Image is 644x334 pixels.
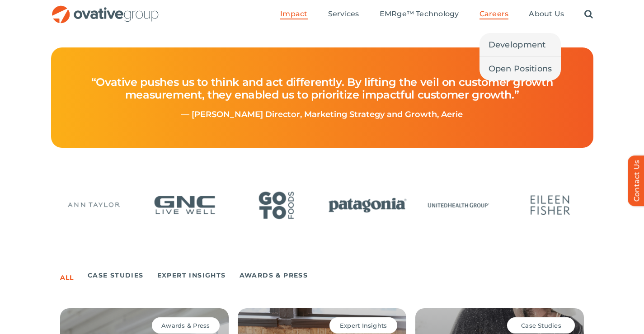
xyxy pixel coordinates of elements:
a: Case Studies [88,269,144,282]
div: 20 / 24 [142,188,227,225]
a: OG_Full_horizontal_RGB [51,5,160,13]
div: 23 / 24 [416,188,502,225]
span: Services [328,9,359,19]
a: Development [479,33,561,56]
ul: Post Filters [60,267,584,283]
a: Services [328,9,359,19]
a: Careers [479,9,509,19]
span: About Us [529,9,564,19]
h4: “Ovative pushes us to think and act differently. By lifting the veil on customer growth measureme... [72,67,572,110]
div: 22 / 24 [325,188,410,225]
a: Expert Insights [157,269,226,282]
p: — [PERSON_NAME] Director, Marketing Strategy and Growth, Aerie [72,110,572,119]
span: Development [489,38,546,51]
span: Careers [479,9,509,19]
div: 24 / 24 [508,188,593,225]
span: Impact [280,9,307,19]
div: 21 / 24 [234,188,319,225]
a: All [60,271,74,284]
a: Awards & Press [240,269,308,282]
a: Open Positions [479,57,561,80]
a: About Us [529,9,564,19]
a: EMRge™ Technology [380,9,459,19]
div: 19 / 24 [51,188,136,225]
a: Impact [280,9,307,19]
span: Open Positions [489,62,552,75]
span: EMRge™ Technology [380,9,459,19]
a: Search [584,9,593,19]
